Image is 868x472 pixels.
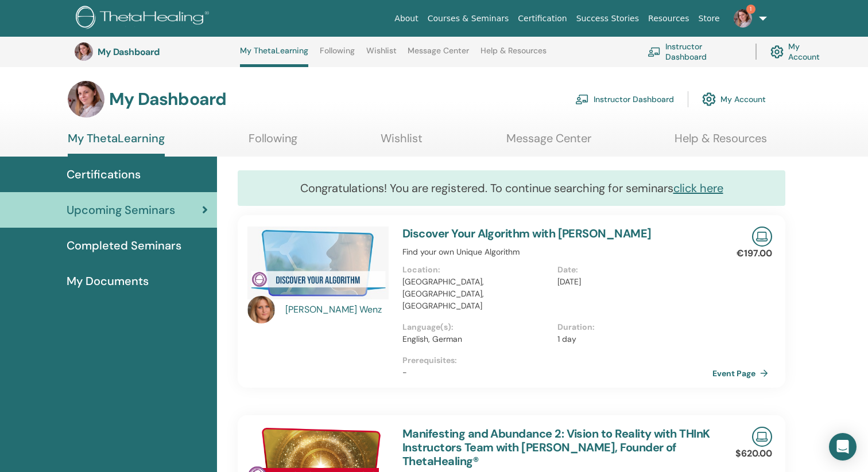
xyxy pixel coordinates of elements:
[109,89,226,110] h3: My Dashboard
[675,131,767,154] a: Help & Resources
[770,39,831,64] a: My Account
[320,46,355,64] a: Following
[68,131,165,157] a: My ThetaLearning
[402,354,712,366] p: Prerequisites :
[402,426,710,469] a: Manifesting and Abundance 2: Vision to Reality with THInK Instructors Team with [PERSON_NAME], Fo...
[402,366,712,379] p: -
[76,6,213,32] img: logo.png
[423,8,514,29] a: Courses & Seminars
[702,89,716,109] img: cog.svg
[249,131,297,154] a: Following
[402,321,551,333] p: Language(s) :
[285,303,392,317] a: [PERSON_NAME] Wenz
[737,247,772,260] p: €197.00
[702,87,766,112] a: My Account
[98,46,212,57] h3: My Dashboard
[67,272,149,290] span: My Documents
[557,333,706,345] p: 1 day
[402,264,551,276] p: Location :
[648,47,661,57] img: chalkboard-teacher.svg
[402,276,551,312] p: [GEOGRAPHIC_DATA], [GEOGRAPHIC_DATA], [GEOGRAPHIC_DATA]
[712,365,773,382] a: Event Page
[402,333,551,345] p: English, German
[480,46,547,64] a: Help & Resources
[575,94,589,104] img: chalkboard-teacher.svg
[752,227,772,247] img: Live Online Seminar
[67,166,141,183] span: Certifications
[381,131,423,154] a: Wishlist
[75,42,93,61] img: default.jpg
[513,8,571,29] a: Certification
[734,9,752,28] img: default.jpg
[735,447,772,461] p: $620.00
[557,276,706,288] p: [DATE]
[408,46,469,64] a: Message Center
[240,46,308,67] a: My ThetaLearning
[694,8,724,29] a: Store
[366,46,397,64] a: Wishlist
[575,87,674,112] a: Instructor Dashboard
[829,433,857,461] div: Open Intercom Messenger
[673,181,723,196] a: click here
[557,264,706,276] p: Date :
[247,227,389,300] img: Discover Your Algorithm
[506,131,591,154] a: Message Center
[746,5,755,14] span: 1
[402,246,712,258] p: Find your own Unique Algorithm
[557,321,706,333] p: Duration :
[390,8,423,29] a: About
[402,226,652,241] a: Discover Your Algorithm with [PERSON_NAME]
[67,237,181,254] span: Completed Seminars
[67,201,175,219] span: Upcoming Seminars
[238,170,785,206] div: Congratulations! You are registered. To continue searching for seminars
[770,42,784,61] img: cog.svg
[572,8,644,29] a: Success Stories
[68,81,104,118] img: default.jpg
[247,296,275,323] img: default.jpg
[648,39,742,64] a: Instructor Dashboard
[644,8,694,29] a: Resources
[752,427,772,447] img: Live Online Seminar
